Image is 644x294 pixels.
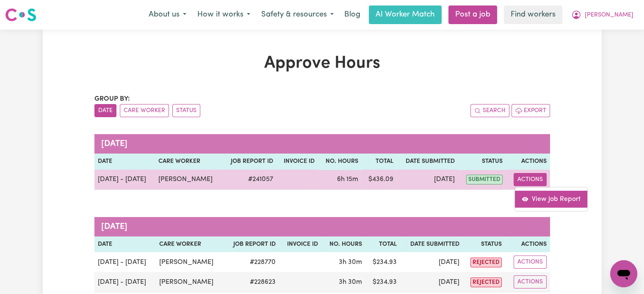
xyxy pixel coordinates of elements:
th: Date [94,154,155,170]
td: [DATE] [396,170,458,190]
td: # 228770 [224,252,279,272]
th: Status [462,236,505,253]
button: sort invoices by care worker [120,104,169,117]
span: submitted [466,175,503,184]
span: 6 hours 15 minutes [337,176,358,183]
button: Actions [514,256,547,269]
button: Search [470,104,509,117]
th: Date [94,236,156,253]
a: Careseekers logo [5,5,36,25]
span: Group by: [94,96,130,102]
span: rejected [470,278,502,287]
button: Actions [514,173,547,186]
td: # 228623 [224,272,279,292]
td: [PERSON_NAME] [155,170,222,190]
span: rejected [470,258,502,267]
iframe: Button to launch messaging window [610,260,637,287]
div: Actions [514,187,588,211]
button: Export [511,104,550,117]
h1: Approve Hours [94,53,550,74]
caption: [DATE] [94,134,550,154]
a: AI Worker Match [369,5,442,24]
th: Job Report ID [222,154,276,170]
th: Date Submitted [396,154,458,170]
td: # 241057 [222,170,276,190]
button: sort invoices by date [94,104,116,117]
a: Blog [339,5,365,24]
td: [DATE] [400,252,463,272]
th: Care worker [155,154,222,170]
span: 3 hours 30 minutes [339,279,362,286]
th: Total [365,236,400,253]
th: Care worker [156,236,224,253]
th: Status [458,154,506,170]
a: Find workers [504,5,562,24]
button: How it works [192,6,256,24]
th: Invoice ID [279,236,321,253]
span: [PERSON_NAME] [585,11,633,20]
caption: [DATE] [94,217,550,236]
th: Date Submitted [400,236,463,253]
span: 3 hours 30 minutes [339,259,362,266]
th: Actions [506,154,550,170]
td: $ 436.09 [362,170,397,190]
button: sort invoices by paid status [172,104,200,117]
th: No. Hours [321,236,365,253]
th: No. Hours [318,154,362,170]
th: Total [362,154,397,170]
td: [DATE] - [DATE] [94,170,155,190]
button: Safety & resources [256,6,339,24]
td: $ 234.93 [365,252,400,272]
a: Post a job [448,5,497,24]
td: [DATE] - [DATE] [94,272,156,292]
td: [DATE] [400,272,463,292]
img: Careseekers logo [5,7,36,22]
td: $ 234.93 [365,272,400,292]
td: [DATE] - [DATE] [94,252,156,272]
button: Actions [514,275,547,289]
a: View job report 241057 [515,190,587,207]
td: [PERSON_NAME] [156,272,224,292]
th: Actions [505,236,550,253]
td: [PERSON_NAME] [156,252,224,272]
button: My Account [566,6,639,24]
button: About us [143,6,192,24]
th: Job Report ID [224,236,279,253]
th: Invoice ID [276,154,318,170]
